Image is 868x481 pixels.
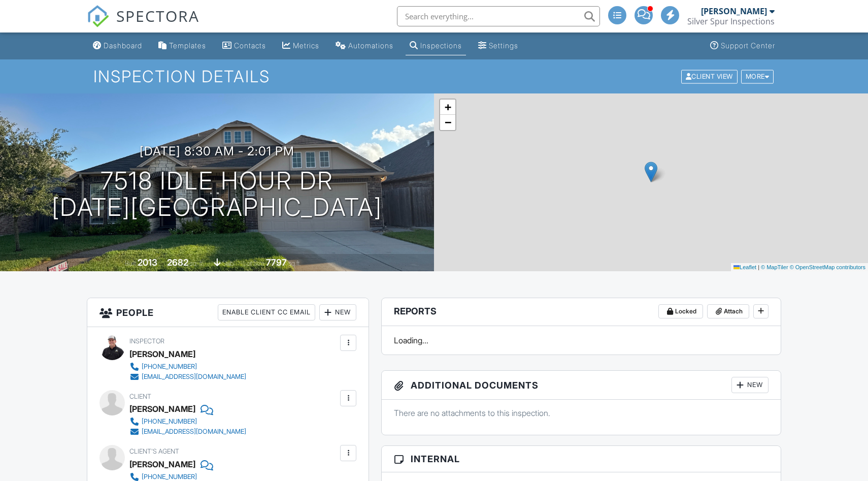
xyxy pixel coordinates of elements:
[761,264,788,270] a: © MapTiler
[218,304,315,320] div: Enable Client CC Email
[397,6,600,26] input: Search everything...
[142,373,246,381] div: [EMAIL_ADDRESS][DOMAIN_NAME]
[394,407,769,419] p: There are no attachments to this inspection.
[733,264,756,270] a: Leaflet
[382,446,781,472] h3: Internal
[169,41,206,50] div: Templates
[125,260,136,267] span: Built
[222,260,233,267] span: slab
[445,101,451,113] span: +
[266,257,287,268] div: 7797
[731,377,769,393] div: New
[142,363,197,371] div: [PHONE_NUMBER]
[234,41,266,50] div: Contacts
[129,416,246,427] a: [PHONE_NUMBER]
[293,41,319,50] div: Metrics
[129,346,195,362] div: [PERSON_NAME]
[116,5,199,26] span: SPECTORA
[142,418,197,426] div: [PHONE_NUMBER]
[319,304,356,320] div: New
[790,264,865,270] a: © OpenStreetMap contributors
[154,37,210,55] a: Templates
[129,447,179,455] span: Client's Agent
[645,162,657,182] img: Marker
[104,41,142,50] div: Dashboard
[218,37,270,55] a: Contacts
[93,68,775,85] h1: Inspection Details
[129,393,151,400] span: Client
[129,372,246,382] a: [EMAIL_ADDRESS][DOMAIN_NAME]
[87,5,109,27] img: The Best Home Inspection Software - Spectora
[348,41,393,50] div: Automations
[701,6,767,16] div: [PERSON_NAME]
[474,37,522,55] a: Settings
[406,37,466,55] a: Inspections
[382,371,781,400] h3: Additional Documents
[681,70,738,83] div: Client View
[138,257,157,268] div: 2013
[129,427,246,437] a: [EMAIL_ADDRESS][DOMAIN_NAME]
[87,14,199,35] a: SPECTORA
[129,362,246,372] a: [PHONE_NUMBER]
[440,115,455,130] a: Zoom out
[87,298,369,327] h3: People
[52,168,382,221] h1: 7518 Idle Hour Dr [DATE][GEOGRAPHIC_DATA]
[167,257,188,268] div: 2682
[331,37,397,55] a: Automations (Advanced)
[687,16,775,26] div: Silver Spur Inspections
[680,72,740,80] a: Client View
[129,401,195,416] div: [PERSON_NAME]
[741,70,774,83] div: More
[142,473,197,481] div: [PHONE_NUMBER]
[129,337,164,345] span: Inspector
[89,37,146,55] a: Dashboard
[129,457,195,472] a: [PERSON_NAME]
[140,144,294,158] h3: [DATE] 8:30 am - 2:01 pm
[489,41,518,50] div: Settings
[278,37,323,55] a: Metrics
[440,100,455,115] a: Zoom in
[758,264,759,270] span: |
[142,428,246,436] div: [EMAIL_ADDRESS][DOMAIN_NAME]
[243,260,264,267] span: Lot Size
[190,260,204,267] span: sq. ft.
[445,116,451,129] span: −
[706,37,779,55] a: Support Center
[721,41,775,50] div: Support Center
[420,41,462,50] div: Inspections
[288,260,301,267] span: sq.ft.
